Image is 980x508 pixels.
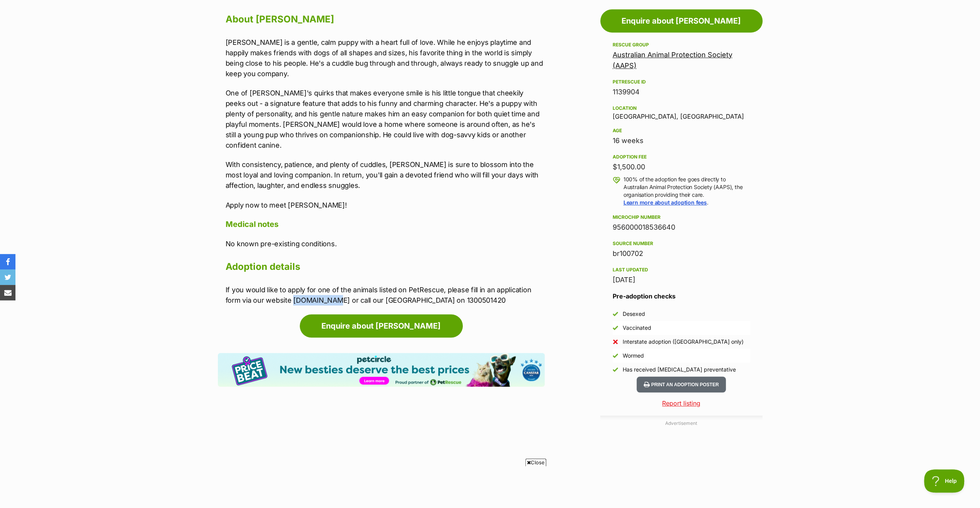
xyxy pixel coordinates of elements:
[613,325,618,331] img: Yes
[637,377,725,392] button: Print an adoption poster
[600,9,763,32] a: Enquire about [PERSON_NAME]
[613,240,750,247] div: Source number
[613,87,750,97] div: 1139904
[218,353,545,387] img: Pet Circle promo banner
[300,314,463,338] a: Enquire about [PERSON_NAME]
[613,222,750,233] div: 956000018536640
[226,239,545,249] p: No known pre-existing conditions.
[613,79,750,85] div: PetRescue ID
[924,469,965,493] iframe: Help Scout Beacon - Open
[613,311,618,317] img: Yes
[226,159,545,191] p: With consistency, patience, and plenty of cuddles, [PERSON_NAME] is sure to blossom into the most...
[613,367,618,372] img: Yes
[600,399,763,408] a: Report listing
[613,292,750,301] h3: Pre-adoption checks
[623,199,707,206] a: Learn more about adoption fees
[613,154,750,160] div: Adoption fee
[613,248,750,259] div: br100702
[613,135,750,146] div: 16 weeks
[613,104,750,120] div: [GEOGRAPHIC_DATA], [GEOGRAPHIC_DATA]
[226,285,545,305] p: If you would like to apply for one of the animals listed on PetRescue, please fill in an applicat...
[623,176,750,206] p: 100% of the adoption fee goes directly to Australian Animal Protection Society (AAPS), the organi...
[226,258,545,275] h2: Adoption details
[613,353,618,358] img: Yes
[623,338,744,346] div: Interstate adoption ([GEOGRAPHIC_DATA] only)
[623,310,645,318] div: Desexed
[623,324,651,332] div: Vaccinated
[226,219,545,229] h4: Medical notes
[613,267,750,273] div: Last updated
[623,366,736,373] div: Has received [MEDICAL_DATA] preventative
[613,162,750,172] div: $1,500.00
[350,469,631,504] iframe: Advertisement
[613,214,750,220] div: Microchip number
[226,200,545,210] p: Apply now to meet [PERSON_NAME]!
[613,128,750,134] div: Age
[226,37,545,79] p: [PERSON_NAME] is a gentle, calm puppy with a heart full of love. While he enjoys playtime and hap...
[613,51,732,70] a: Australian Animal Protection Society (AAPS)
[613,42,750,48] div: Rescue group
[613,105,750,111] div: Location
[226,88,545,150] p: One of [PERSON_NAME]'s quirks that makes everyone smile is his little tongue that cheekily peeks ...
[525,459,546,466] span: Close
[623,352,644,360] div: Wormed
[226,11,545,28] h2: About [PERSON_NAME]
[613,274,750,285] div: [DATE]
[613,339,618,344] img: No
